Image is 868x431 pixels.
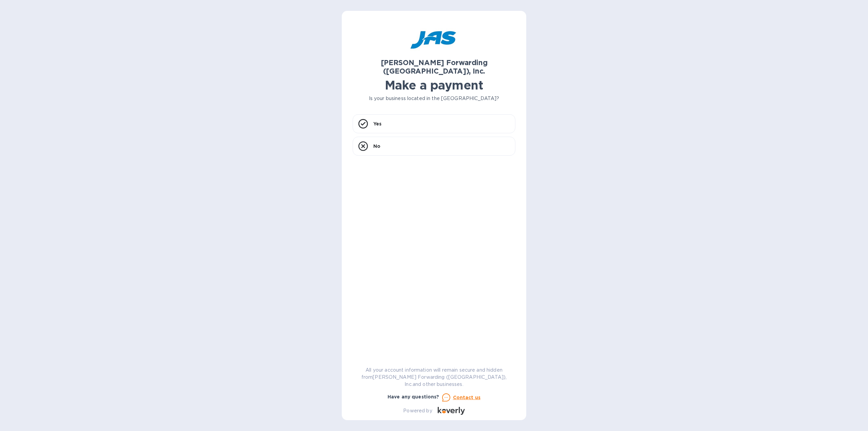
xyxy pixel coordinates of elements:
[353,367,515,388] p: All your account information will remain secure and hidden from [PERSON_NAME] Forwarding ([GEOGRA...
[453,395,481,400] u: Contact us
[403,407,432,414] p: Powered by
[388,394,439,399] b: Have any questions?
[373,143,380,150] p: No
[381,58,488,75] b: [PERSON_NAME] Forwarding ([GEOGRAPHIC_DATA]), Inc.
[353,78,515,92] h1: Make a payment
[353,95,515,102] p: Is your business located in the [GEOGRAPHIC_DATA]?
[373,120,381,127] p: Yes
